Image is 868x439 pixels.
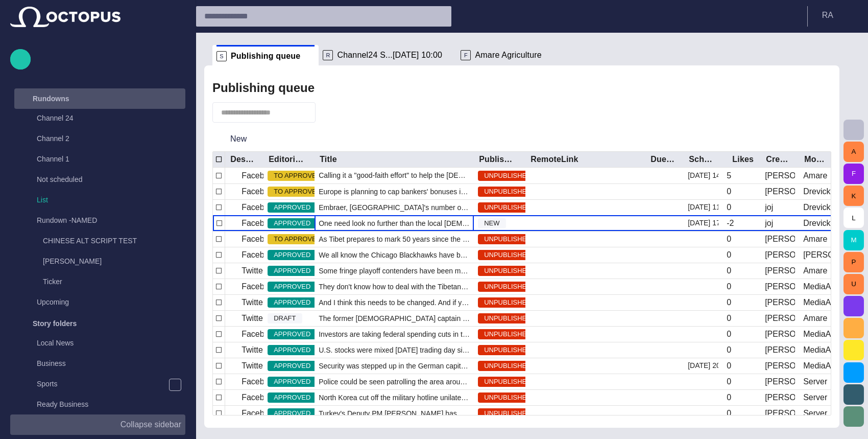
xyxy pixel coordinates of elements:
span: UNPUBLISHED [478,361,537,371]
button: M [843,230,864,250]
span: Security was stepped up in the German capital on Sunday (February 22) [319,361,470,371]
button: RA [814,6,862,25]
div: Local News [16,334,185,354]
p: Ticker [43,276,62,287]
span: UNPUBLISHED [478,202,537,213]
div: Sports [16,375,185,395]
span: UNPUBLISHED [478,297,537,308]
button: Collapse sidebar [10,414,185,435]
div: List [16,191,185,211]
div: Amare [803,265,827,276]
span: UNPUBLISHED [478,171,537,181]
p: Sports [37,379,57,389]
p: Facebook [242,281,277,293]
div: Janko [765,265,795,276]
p: Facebook [242,186,277,198]
p: Twitter [242,344,266,356]
p: Channel 24 [37,113,74,123]
span: Calling it a "good-faith effort" to help the Egyptian people, U.S. Secretary of State John Kerry ... [319,170,470,180]
p: Facebook [242,201,277,214]
div: Server [803,376,827,387]
button: L [843,207,864,228]
div: RChannel24 S...[DATE] 10:00 [319,45,456,65]
div: 9/21 17:08 [688,216,718,231]
div: Janko [765,392,795,403]
span: Embraer, Brazil's number one exporter of manufactured goods, [319,202,470,213]
div: MediaAgent [803,297,833,308]
span: TO APPROVE [268,171,323,181]
p: Not scheduled [37,174,83,184]
p: Local News [37,338,74,348]
p: S [216,51,227,61]
div: SPublishing queue [212,45,319,65]
p: Business [37,358,66,368]
div: 0 [727,186,731,197]
p: Facebook [242,328,277,340]
span: North Korea cut off the military hotline unilaterally today as a prot [319,392,470,403]
p: Facebook [242,249,277,261]
div: 0 [727,249,731,261]
p: Twitter [242,360,266,372]
div: Janko [765,234,795,245]
span: APPROVED [268,202,317,213]
div: Ticker [22,272,185,293]
span: APPROVED [268,345,317,355]
span: We all know the Chicago Blackhawks have been soaring this season in the NHL, but what about the p... [319,250,470,260]
button: F [843,164,864,184]
p: Channel 1 [37,154,69,164]
p: Twitter [242,312,266,325]
span: Amare Agriculture [475,50,541,60]
p: Ready Business [37,399,88,409]
div: Drevicky [803,218,833,229]
p: Facebook [242,391,277,404]
button: K [843,186,864,206]
button: U [843,274,864,294]
span: UNPUBLISHED [478,392,537,403]
span: UNPUBLISHED [478,377,537,387]
div: Drevicky [803,186,833,197]
div: -2 [727,218,734,229]
span: Investors are taking federal spending cuts in the United States in stride. [319,329,470,339]
div: Janko [765,186,795,197]
div: 0 [727,265,731,276]
span: UNPUBLISHED [478,313,537,324]
span: APPROVED [268,297,317,308]
div: 0 [727,360,731,372]
button: P [843,252,864,272]
span: U.S. stocks were mixed Monday, the first trading day since the so-called sequester went into effe... [319,345,470,355]
p: Facebook [242,217,277,229]
div: 0 [727,234,731,245]
div: RemoteLink [531,154,578,165]
div: Created by [766,154,791,165]
span: Europe is planning to cap bankers' bonuses in a bid to curb the kind of reckless risk taking that... [319,187,470,197]
div: 5/24/2013 20:00 [688,358,718,374]
h2: Publishing queue [212,81,315,95]
span: UNPUBLISHED [478,187,537,197]
span: UNPUBLISHED [478,345,537,355]
p: R [323,50,333,60]
button: New [212,130,265,148]
p: Collapse sidebar [120,419,181,431]
p: Facebook [242,170,277,182]
span: Publishing queue [231,51,300,61]
div: Janko [765,344,795,356]
span: APPROVED [268,377,317,387]
p: Twitter [242,296,266,309]
div: Amare [803,313,827,324]
div: 8/19 14:40 [688,168,718,183]
div: Janko [765,297,795,308]
span: APPROVED [268,218,317,228]
p: [PERSON_NAME] [43,256,102,266]
span: APPROVED [268,282,317,292]
span: UNPUBLISHED [478,234,537,244]
div: Business [16,354,185,375]
div: joj [765,218,773,229]
div: Janko [803,249,833,261]
p: Facebook [242,233,277,245]
div: Janko [765,313,795,324]
div: 0 [727,329,731,340]
span: TO APPROVE [268,187,323,197]
span: NEW [478,218,505,228]
div: Editorial status [269,154,306,165]
div: Destination [230,154,255,165]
